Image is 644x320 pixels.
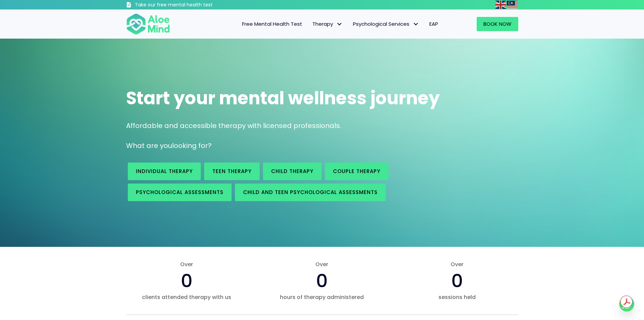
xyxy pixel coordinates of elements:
a: Book Now [477,17,518,31]
span: Psychological Services [353,20,419,27]
span: 0 [451,268,463,294]
span: Psychological Services: submenu [411,19,421,29]
a: Teen Therapy [204,163,260,180]
a: Whatsapp [619,297,634,312]
span: Psychological assessments [136,189,223,196]
span: Therapy: submenu [335,19,344,29]
a: Take our free mental health test [126,2,249,9]
span: What are you [126,141,172,150]
a: Free Mental Health Test [237,17,307,31]
a: Malay [507,1,518,8]
span: Child Therapy [271,168,313,175]
a: English [495,1,507,8]
nav: Menu [179,17,443,31]
span: Couple therapy [333,168,380,175]
span: clients attended therapy with us [126,293,248,301]
span: 0 [316,268,328,294]
img: Aloe mind Logo [126,13,170,35]
img: en [495,1,506,9]
span: Therapy [312,20,343,27]
span: EAP [429,20,438,27]
a: Psychological assessments [128,184,232,201]
a: Psychological ServicesPsychological Services: submenu [348,17,424,31]
span: Over [396,260,518,268]
span: 0 [181,268,193,294]
span: looking for? [172,141,212,150]
img: ms [507,1,518,9]
span: Individual therapy [136,168,193,175]
a: EAP [424,17,443,31]
span: Free Mental Health Test [242,20,302,27]
a: Child and Teen Psychological assessments [235,184,386,201]
a: Child Therapy [263,163,321,180]
h3: Take our free mental health test [135,2,249,8]
p: Affordable and accessible therapy with licensed professionals. [126,121,518,131]
a: TherapyTherapy: submenu [307,17,348,31]
a: Individual therapy [128,163,201,180]
a: Couple therapy [325,163,388,180]
span: Child and Teen Psychological assessments [243,189,378,196]
span: Over [126,260,248,268]
span: Over [261,260,383,268]
span: Start your mental wellness journey [126,86,440,110]
span: Teen Therapy [212,168,252,175]
span: Book Now [483,20,511,27]
span: hours of therapy administered [261,293,383,301]
span: sessions held [396,293,518,301]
